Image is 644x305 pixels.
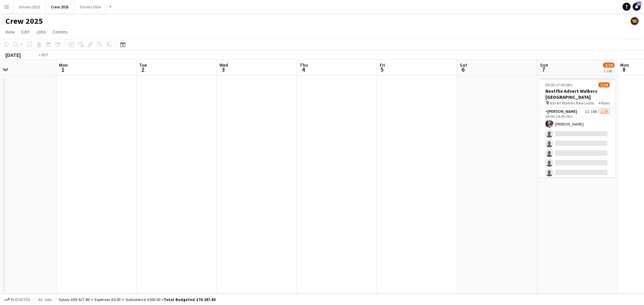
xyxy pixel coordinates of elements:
span: Jobs [36,29,46,35]
a: Jobs [33,27,49,36]
a: Comms [50,27,70,36]
button: Drivers 2025 [14,0,46,13]
span: Total Budgeted £70 187.80 [164,297,215,302]
div: BST [42,52,48,57]
span: Budgeted [11,297,30,302]
span: View [5,29,15,35]
button: Budgeted [3,296,31,303]
span: All jobs [37,297,53,302]
button: Drivers 2024 [74,0,106,13]
a: Edit [19,27,32,36]
app-user-avatar: Nicola Price [631,17,639,25]
span: Comms [53,29,68,35]
div: [DATE] [5,52,21,58]
span: Edit [21,29,29,35]
span: 50 [637,2,641,6]
a: 50 [633,3,641,11]
h1: Crew 2025 [5,16,43,26]
a: View [3,27,17,36]
button: Crew 2025 [46,0,74,13]
div: Salary £69 627.80 + Expenses £0.00 + Subsistence £560.00 = [59,297,215,302]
